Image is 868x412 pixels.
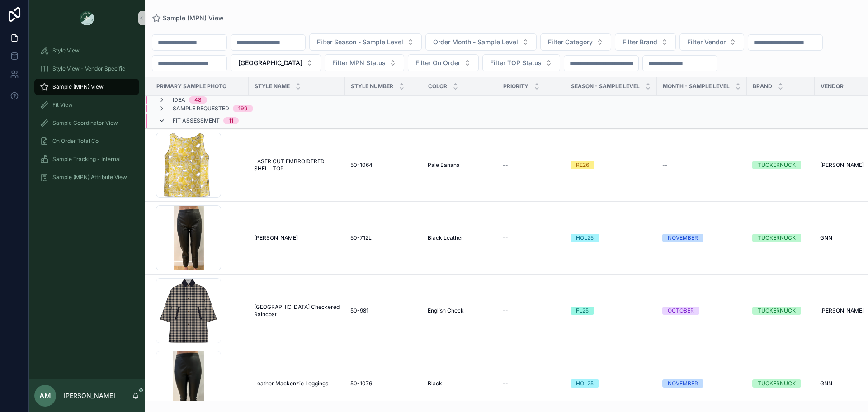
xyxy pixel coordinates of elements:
[576,234,594,242] div: HOL25
[576,307,589,315] div: FL25
[34,79,139,95] a: Sample (MPN) View
[540,33,611,51] button: Select Button
[52,156,121,163] span: Sample Tracking - Internal
[229,117,233,124] div: 11
[668,307,694,315] div: OCTOBER
[332,58,386,67] span: Filter MPN Status
[753,83,772,90] span: Brand
[758,161,796,169] div: TUCKERNUCK
[758,307,796,315] div: TUCKERNUCK
[758,379,796,388] div: TUCKERNUCK
[34,115,139,131] a: Sample Coordinator View
[425,33,537,51] button: Select Button
[576,161,589,169] div: RE26
[52,83,104,90] span: Sample (MPN) View
[173,105,229,112] span: Sample Requested
[571,307,651,315] a: FL25
[490,58,542,67] span: Filter TOP Status
[821,83,844,90] span: Vendor
[662,307,741,315] a: OCTOBER
[29,36,145,197] div: scrollable content
[152,14,224,23] a: Sample (MPN) View
[571,83,640,90] span: Season - Sample Level
[52,47,80,54] span: Style View
[350,234,372,242] span: 50-712L
[428,161,460,169] span: Pale Banana
[503,234,560,242] a: --
[80,11,94,25] img: App logo
[752,234,809,242] a: TUCKERNUCK
[309,33,422,51] button: Select Button
[571,161,651,169] a: RE26
[52,65,125,72] span: Style View - Vendor Specific
[350,161,373,169] span: 50-1064
[325,54,404,71] button: Select Button
[52,119,118,127] span: Sample Coordinator View
[156,83,226,90] span: PRIMARY SAMPLE PHOTO
[758,234,796,242] div: TUCKERNUCK
[254,234,298,242] span: [PERSON_NAME]
[571,234,651,242] a: HOL25
[503,380,560,387] a: --
[428,380,442,387] span: Black
[255,83,290,90] span: Style Name
[350,161,417,169] a: 50-1064
[173,117,220,124] span: Fit Assessment
[254,158,340,172] a: LASER CUT EMBROIDERED SHELL TOP
[63,391,115,400] p: [PERSON_NAME]
[428,83,447,90] span: Color
[820,307,864,314] span: [PERSON_NAME]
[34,169,139,185] a: Sample (MPN) Attribute View
[254,380,328,387] span: Leather Mackenzie Leggings
[350,380,372,387] span: 50-1076
[679,33,744,51] button: Select Button
[752,307,809,315] a: TUCKERNUCK
[254,303,340,318] a: [GEOGRAPHIC_DATA] Checkered Raincoat
[34,133,139,149] a: On Order Total Co
[623,38,657,47] span: Filter Brand
[408,54,479,71] button: Select Button
[415,58,460,67] span: Filter On Order
[231,54,321,71] button: Select Button
[428,307,492,314] a: English Check
[752,161,809,169] a: TUCKERNUCK
[34,43,139,59] a: Style View
[482,54,560,71] button: Select Button
[351,83,393,90] span: Style Number
[52,137,99,145] span: On Order Total Co
[576,379,594,388] div: HOL25
[350,380,417,387] a: 50-1076
[34,151,139,167] a: Sample Tracking - Internal
[428,234,492,242] a: Black Leather
[503,161,508,169] span: --
[662,161,741,169] a: --
[34,97,139,113] a: Fit View
[820,234,832,242] span: GNN
[503,234,508,242] span: --
[350,234,417,242] a: 50-712L
[428,307,464,314] span: English Check
[663,83,730,90] span: MONTH - SAMPLE LEVEL
[34,61,139,77] a: Style View - Vendor Specific
[428,234,463,242] span: Black Leather
[254,380,340,387] a: Leather Mackenzie Leggings
[503,307,560,314] a: --
[163,14,224,23] span: Sample (MPN) View
[238,58,302,67] span: [GEOGRAPHIC_DATA]
[820,161,864,169] span: [PERSON_NAME]
[238,105,248,112] div: 199
[662,379,741,388] a: NOVEMBER
[615,33,676,51] button: Select Button
[752,379,809,388] a: TUCKERNUCK
[662,234,741,242] a: NOVEMBER
[194,96,202,104] div: 48
[503,161,560,169] a: --
[503,307,508,314] span: --
[254,234,340,242] a: [PERSON_NAME]
[428,380,492,387] a: Black
[548,38,593,47] span: Filter Category
[428,161,492,169] a: Pale Banana
[433,38,518,47] span: Order Month - Sample Level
